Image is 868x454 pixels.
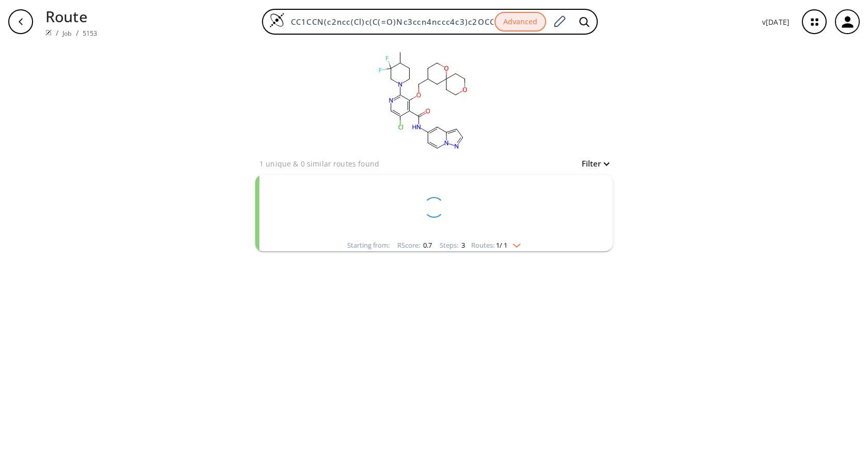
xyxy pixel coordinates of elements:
[56,27,58,38] li: /
[471,242,521,249] div: Routes:
[397,242,432,249] div: RScore :
[347,242,390,249] div: Starting from:
[494,12,546,32] button: Advanced
[285,17,494,27] input: Enter SMILES
[269,12,285,28] img: Logo Spaya
[319,43,526,157] svg: CC1CCN(c2ncc(Cl)c(C(=O)Nc3ccn4nccc4c3)c2OCC2CCOC3(CCOCC3)C2)CC1(F)F
[45,5,97,27] p: Route
[63,29,71,38] a: Job
[76,27,79,38] li: /
[762,17,789,27] p: v [DATE]
[255,170,613,256] ul: clusters
[259,158,379,169] p: 1 unique & 0 similar routes found
[460,240,465,250] span: 3
[422,240,432,250] span: 0.7
[45,29,52,36] img: Spaya logo
[576,160,609,168] button: Filter
[496,242,507,249] span: 1 / 1
[507,239,521,248] img: Down
[440,242,465,249] div: Steps :
[83,29,98,38] a: 5153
